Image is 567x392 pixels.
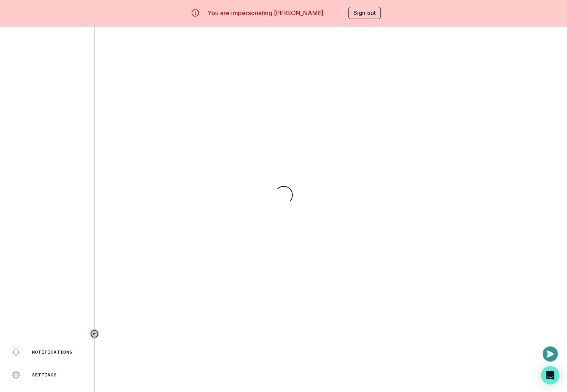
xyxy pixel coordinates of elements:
[348,7,381,19] button: Sign out
[208,8,323,17] p: You are impersonating [PERSON_NAME]
[32,349,73,355] p: Notifications
[543,346,558,362] button: Open or close messaging widget
[541,366,559,384] div: Open Intercom Messenger
[89,329,99,339] button: Toggle sidebar
[32,372,57,378] p: Settings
